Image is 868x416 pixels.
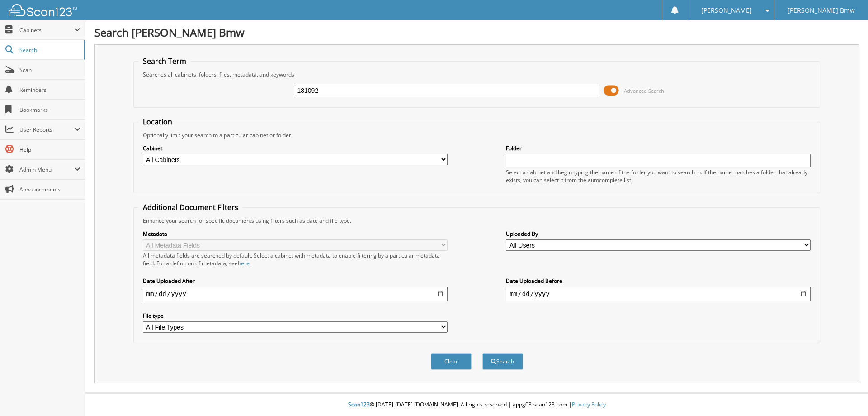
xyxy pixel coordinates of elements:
[138,117,177,127] legend: Location
[482,353,523,370] button: Search
[19,186,80,193] span: Announcements
[19,86,80,94] span: Reminders
[19,166,74,173] span: Admin Menu
[19,46,79,54] span: Search
[823,373,868,416] iframe: Chat Widget
[431,353,472,370] button: Clear
[506,230,811,238] label: Uploaded By
[19,26,74,34] span: Cabinets
[9,4,77,16] img: scan123-logo-white.svg
[624,87,664,94] span: Advanced Search
[143,252,448,267] div: All metadata fields are searched by default. Select a cabinet with metadata to enable filtering b...
[19,66,80,74] span: Scan
[85,394,868,416] div: © [DATE]-[DATE] [DOMAIN_NAME]. All rights reserved | appg03-scan123-com |
[506,287,811,301] input: end
[138,202,243,212] legend: Additional Document Filters
[19,146,80,153] span: Help
[506,277,811,285] label: Date Uploaded Before
[143,144,448,152] label: Cabinet
[143,277,448,285] label: Date Uploaded After
[701,8,752,13] span: [PERSON_NAME]
[143,230,448,238] label: Metadata
[506,144,811,152] label: Folder
[19,126,74,134] span: User Reports
[138,71,816,78] div: Searches all cabinets, folders, files, metadata, and keywords
[138,131,816,139] div: Optionally limit your search to a particular cabinet or folder
[788,8,855,13] span: [PERSON_NAME] Bmw
[348,401,370,408] span: Scan123
[506,168,811,184] div: Select a cabinet and begin typing the name of the folder you want to search in. If the name match...
[238,259,250,267] a: here
[143,312,448,320] label: File type
[138,56,191,66] legend: Search Term
[19,106,80,114] span: Bookmarks
[138,217,816,225] div: Enhance your search for specific documents using filters such as date and file type.
[572,401,606,408] a: Privacy Policy
[143,287,448,301] input: start
[94,25,859,40] h1: Search [PERSON_NAME] Bmw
